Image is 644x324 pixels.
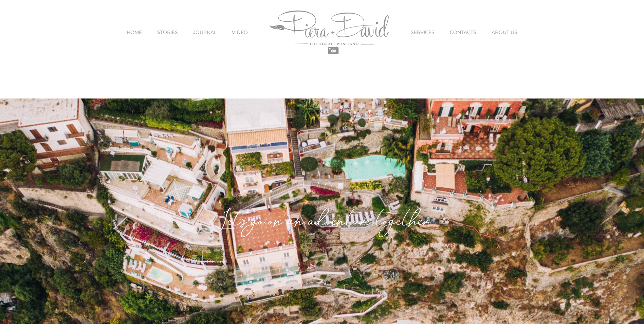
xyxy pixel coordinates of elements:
a: VIDEO [232,18,248,47]
span: CONTACTS [450,30,476,35]
span: ABOUT US [492,30,517,35]
a: SERVICES [411,18,435,47]
span: JOURNAL [193,30,217,35]
img: Piera Plus David Photography Positano Logo [270,11,389,54]
span: STORIES [157,30,178,35]
a: STORIES [157,18,178,47]
a: HOME [127,18,142,47]
em: Let's go on an adventure together [217,212,427,234]
span: SERVICES [411,30,435,35]
span: HOME [127,30,142,35]
a: ABOUT US [492,18,517,47]
a: JOURNAL [193,18,217,47]
a: CONTACTS [450,18,476,47]
span: VIDEO [232,30,248,35]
